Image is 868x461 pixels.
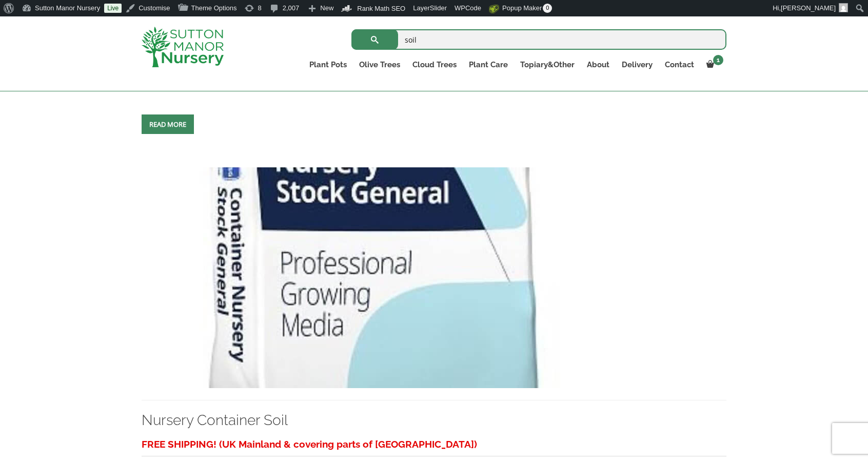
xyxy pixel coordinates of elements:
a: Topiary&Other [514,57,581,72]
a: About [581,57,616,72]
span: [PERSON_NAME] [781,4,836,12]
a: Nursery Container Soil [142,272,601,282]
a: Nursery Container Soil [142,412,288,429]
a: Read more [142,114,194,134]
img: logo [142,27,224,67]
span: 0 [543,4,552,13]
a: Olive Trees [353,57,406,72]
h3: FREE SHIPPING! (UK Mainland & covering parts of [GEOGRAPHIC_DATA]) [142,435,726,454]
a: Plant Pots [303,57,353,72]
a: Delivery [616,57,659,72]
a: Cloud Trees [406,57,463,72]
a: Live [104,4,122,13]
a: Contact [659,57,700,72]
input: Search... [351,29,726,50]
a: Plant Care [463,57,514,72]
span: Rank Math SEO [357,5,405,12]
a: 1 [700,57,726,72]
span: 1 [713,55,723,65]
img: Nursery Container Soil - 54A7F947 C055 4795 9612 6804928247FF [142,167,601,388]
